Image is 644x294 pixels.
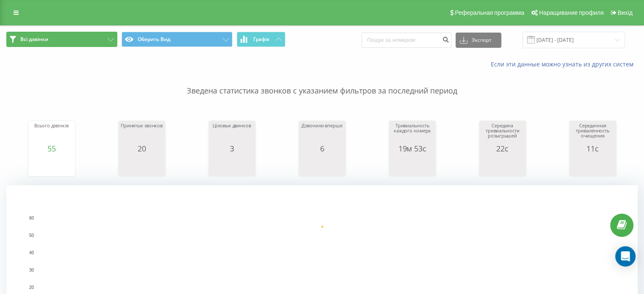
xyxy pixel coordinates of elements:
font: Зведена статистика звонков с указанием фильтров за последний период [187,85,457,96]
font: 6 [320,143,324,154]
button: Всі дзвінки [6,32,117,47]
font: 3 [230,143,234,154]
font: Экспорт [472,36,492,44]
font: Дзвонили вперше [301,122,342,129]
font: Всі дзвінки [20,36,48,43]
font: 19м 53с [398,143,426,154]
input: Пошук за номером [362,33,451,48]
svg: Диаграмма. [30,153,73,178]
button: Оберить Вид [122,32,232,47]
font: 20 [138,143,146,154]
font: Принятых звонков [121,122,163,129]
svg: Диаграмма. [121,153,163,178]
text: 40 [29,250,34,255]
font: Вихід [618,9,633,16]
font: Тривиальность каждого номера [394,122,431,134]
font: Середина тривиальности розыгрышей [486,122,520,139]
div: Открытый Интерком Мессенджер [615,246,636,267]
font: Ціловых двинков [213,122,251,129]
font: Графік [253,36,270,43]
font: Всього дзвінків [34,122,68,129]
svg: Диаграмма. [391,153,434,178]
font: Наращивание профиля [539,9,603,16]
svg: Диаграмма. [211,153,253,178]
font: 55 [47,143,56,154]
text: 20 [29,285,34,290]
button: Графік [237,32,285,47]
button: Экспорт [456,33,501,48]
font: Если эти данные можно узнать из других систем [491,60,633,68]
font: Оберить Вид [138,36,170,43]
text: 30 [29,268,34,272]
font: Реферальная программа [455,9,524,16]
text: 50 [29,233,34,238]
text: 60 [29,216,34,220]
font: 11с [586,143,598,154]
svg: Диаграмма. [572,153,614,178]
svg: Диаграмма. [301,153,343,178]
svg: Диаграмма. [481,153,524,178]
font: 22с [496,143,508,154]
font: Серединная триваленность очищения [576,122,609,139]
a: Если эти данные можно узнать из других систем [491,60,638,68]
